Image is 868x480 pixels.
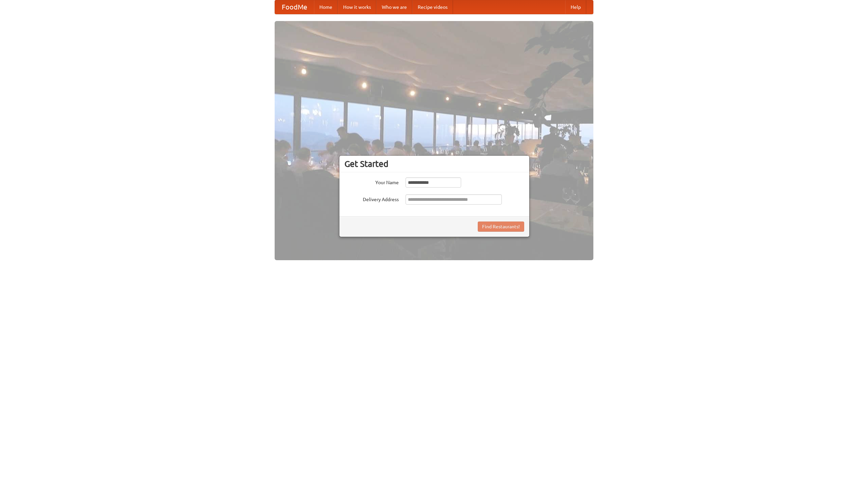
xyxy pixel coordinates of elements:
a: How it works [338,0,376,14]
button: Find Restaurants! [478,222,524,232]
a: Help [565,0,586,14]
a: Who we are [376,0,412,14]
label: Delivery Address [344,194,399,203]
a: Home [314,0,338,14]
h3: Get Started [344,159,524,169]
a: Recipe videos [412,0,453,14]
label: Your Name [344,177,399,186]
a: FoodMe [275,0,314,14]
